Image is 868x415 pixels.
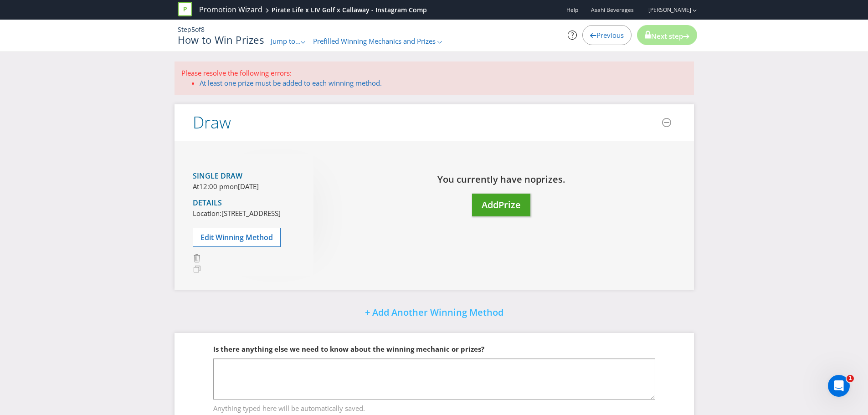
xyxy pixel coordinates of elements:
[201,25,205,34] span: 8
[482,199,498,211] span: Add
[193,228,281,247] button: Edit Winning Method
[193,209,221,218] span: Location:
[498,199,521,211] span: Prize
[221,209,281,218] span: [STREET_ADDRESS]
[193,172,281,180] h4: Single draw
[178,25,191,34] span: Step
[472,194,530,217] button: AddPrize
[193,113,231,132] h2: Draw
[365,306,503,318] span: + Add Another Winning Method
[271,36,301,46] span: Jump to...
[828,375,850,397] iframe: Intercom live chat
[213,400,655,413] span: Anything typed here will be automatically saved.
[536,173,558,185] span: prize
[178,34,264,45] h1: How to Win Prizes
[639,6,691,14] a: [PERSON_NAME]
[651,31,683,41] span: Next step
[191,25,195,34] span: 5
[193,182,199,191] span: At
[591,6,634,14] span: Asahi Beverages
[199,5,262,15] a: Promotion Wizard
[199,182,230,191] span: 12:00 pm
[193,199,281,207] h4: Details
[342,303,527,323] button: + Add Another Winning Method
[238,182,259,191] span: [DATE]
[195,25,201,34] span: of
[200,232,273,242] span: Edit Winning Method
[566,6,578,14] a: Help
[313,36,436,46] span: Prefilled Winning Mechanics and Prizes
[230,182,238,191] span: on
[181,68,687,78] p: Please resolve the following errors:
[200,78,382,87] a: At least one prize must be added to each winning method.
[213,344,484,354] span: Is there anything else we need to know about the winning mechanic or prizes?
[847,375,854,382] span: 1
[558,173,565,185] span: s.
[437,173,536,185] span: You currently have no
[596,31,624,40] span: Previous
[272,5,427,15] div: Pirate Life x LIV Golf x Callaway - Instagram Comp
